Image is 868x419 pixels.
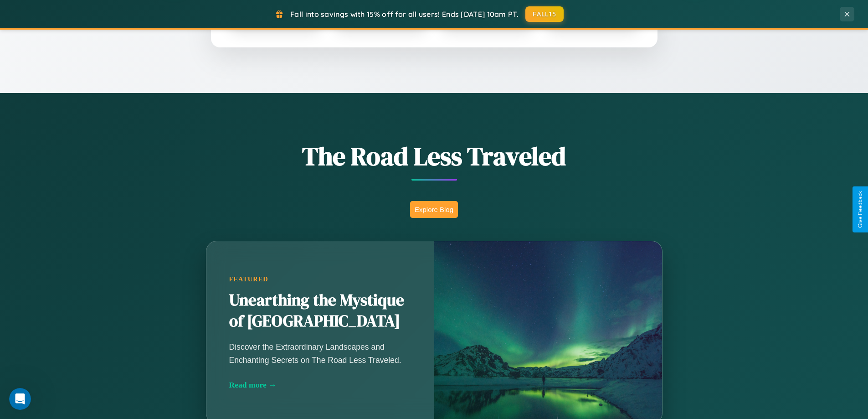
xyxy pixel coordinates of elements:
h1: The Road Less Traveled [161,139,708,174]
button: FALL15 [525,6,564,22]
div: Featured [229,275,411,283]
h2: Unearthing the Mystique of [GEOGRAPHIC_DATA] [229,290,411,332]
div: Give Feedback [857,191,863,228]
p: Discover the Extraordinary Landscapes and Enchanting Secrets on The Road Less Traveled. [229,341,411,366]
span: Fall into savings with 15% off for all users! Ends [DATE] 10am PT. [290,10,519,19]
button: Explore Blog [410,201,458,218]
iframe: Intercom live chat [9,388,31,410]
div: Read more → [229,380,411,390]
